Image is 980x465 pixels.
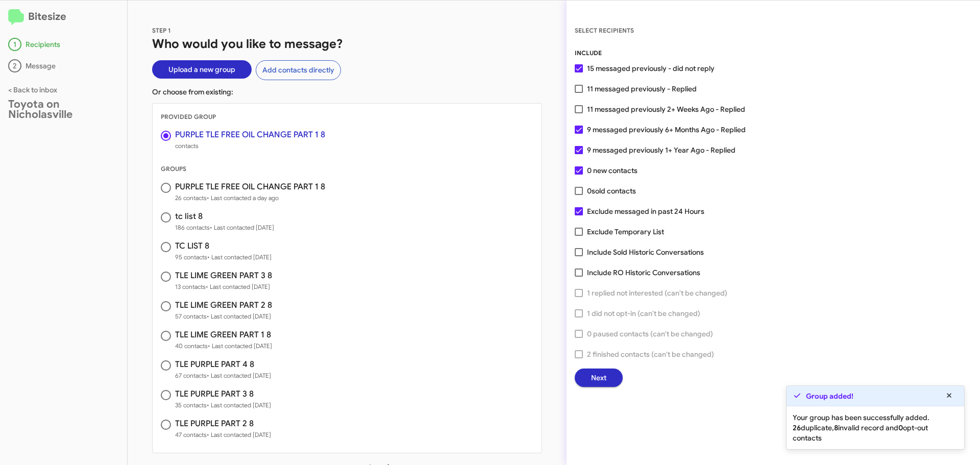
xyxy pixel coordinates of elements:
[175,331,272,339] h3: TLE LIME GREEN PART 1 8
[806,391,853,401] strong: Group added!
[152,27,171,34] span: STEP 1
[175,371,271,381] span: 67 contacts
[587,205,704,217] span: Exclude messaged in past 24 Hours
[175,223,274,233] span: 186 contacts
[175,131,325,139] h3: PURPLE TLE FREE OIL CHANGE PART 1 8
[587,246,704,258] span: Include Sold Historic Conversations
[175,212,274,221] h3: tc list 8
[587,124,746,136] span: 9 messaged previously 6+ Months Ago - Replied
[256,60,341,80] button: Add contacts directly
[587,144,736,156] span: 9 messaged previously 1+ Year Ago - Replied
[787,406,964,449] div: Your group has been successfully added. duplicate, invalid record and opt-out contacts
[153,164,542,174] div: GROUPS
[175,193,325,203] span: 26 contacts
[175,311,272,322] span: 57 contacts
[587,62,715,75] span: 15 messaged previously - did not reply
[575,369,623,387] button: Next
[207,194,279,202] span: • Last contacted a day ago
[152,36,542,52] h1: Who would you like to message?
[8,9,24,26] img: logo-minimal.svg
[587,103,745,115] span: 11 messaged previously 2+ Weeks Ago - Replied
[587,185,636,197] span: 0
[587,307,700,320] span: 1 did not opt-in (can't be changed)
[587,266,700,279] span: Include RO Historic Conversations
[175,252,272,262] span: 95 contacts
[175,420,271,428] h3: TLE PURPLE PART 2 8
[175,272,272,280] h3: TLE LIME GREEN PART 3 8
[587,164,638,177] span: 0 new contacts
[208,342,272,350] span: • Last contacted [DATE]
[8,9,119,26] h2: Bitesize
[153,112,542,122] div: PROVIDED GROUP
[575,27,634,34] span: SELECT RECIPIENTS
[175,301,272,309] h3: TLE LIME GREEN PART 2 8
[207,312,271,320] span: • Last contacted [DATE]
[207,372,271,379] span: • Last contacted [DATE]
[152,87,542,97] p: Or choose from existing:
[587,348,714,360] span: 2 finished contacts (can't be changed)
[175,360,271,369] h3: TLE PURPLE PART 4 8
[592,186,636,195] span: sold contacts
[898,423,903,432] b: 0
[8,38,119,51] div: Recipients
[152,60,252,79] button: Upload a new group
[8,99,119,119] div: Toyota on Nicholasville
[587,328,713,340] span: 0 paused contacts (can't be changed)
[575,48,972,58] div: INCLUDE
[207,401,271,409] span: • Last contacted [DATE]
[8,59,21,72] div: 2
[175,430,271,440] span: 47 contacts
[587,287,727,299] span: 1 replied not interested (can't be changed)
[175,400,271,410] span: 35 contacts
[206,283,270,290] span: • Last contacted [DATE]
[175,341,272,351] span: 40 contacts
[8,59,119,72] div: Message
[834,423,838,432] b: 8
[175,390,271,398] h3: TLE PURPLE PART 3 8
[168,60,235,79] span: Upload a new group
[207,431,271,438] span: • Last contacted [DATE]
[587,83,697,95] span: 11 messaged previously - Replied
[8,85,57,94] a: < Back to inbox
[8,38,21,51] div: 1
[207,253,272,261] span: • Last contacted [DATE]
[587,226,664,238] span: Exclude Temporary List
[591,369,606,387] span: Next
[793,423,801,432] b: 26
[175,141,325,151] span: contacts
[175,183,325,191] h3: PURPLE TLE FREE OIL CHANGE PART 1 8
[175,242,272,250] h3: TC LIST 8
[210,224,274,231] span: • Last contacted [DATE]
[175,282,272,292] span: 13 contacts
